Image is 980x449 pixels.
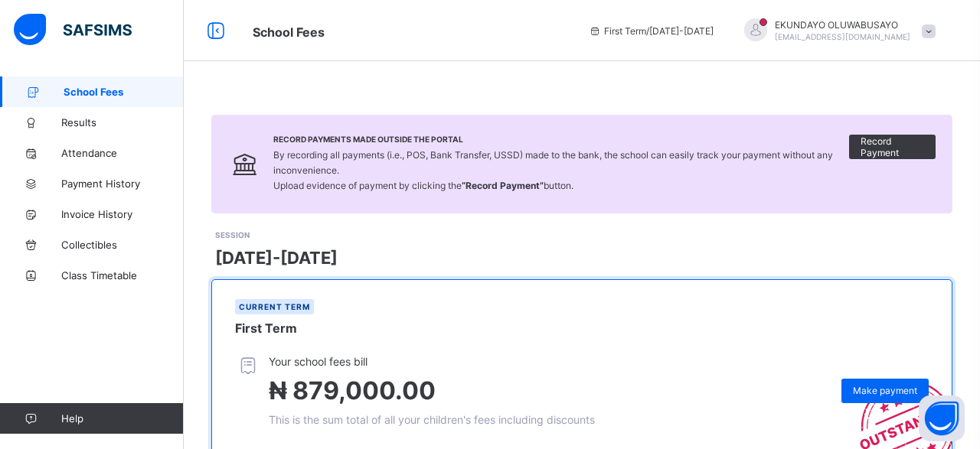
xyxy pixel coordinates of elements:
[589,25,714,37] span: session/term information
[841,362,952,449] img: outstanding-stamp.3c148f88c3ebafa6da95868fa43343a1.svg
[64,86,184,98] span: School Fees
[61,208,184,220] span: Invoice History
[462,180,544,191] b: “Record Payment”
[273,135,849,144] span: Record Payments Made Outside the Portal
[61,239,184,251] span: Collectibles
[61,412,183,425] span: Help
[61,269,184,281] span: Class Timetable
[215,230,250,239] span: SESSION
[269,355,595,368] span: Your school fees bill
[861,135,924,158] span: Record Payment
[253,24,325,40] span: School Fees
[239,302,310,311] span: Current term
[14,14,132,46] img: safsims
[919,395,965,441] button: Open asap
[775,19,910,31] span: EKUNDAYO OLUWABUSAYO
[61,177,184,190] span: Payment History
[61,116,184,129] span: Results
[61,147,184,159] span: Attendance
[215,248,338,268] span: [DATE]-[DATE]
[775,32,910,41] span: [EMAIL_ADDRESS][DOMAIN_NAME]
[273,149,833,191] span: By recording all payments (i.e., POS, Bank Transfer, USSD) made to the bank, the school can easil...
[269,413,595,426] span: This is the sum total of all your children's fees including discounts
[235,320,297,336] span: First Term
[853,385,917,396] span: Make payment
[729,18,943,44] div: EKUNDAYOOLUWABUSAYO
[269,376,436,405] span: ₦ 879,000.00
